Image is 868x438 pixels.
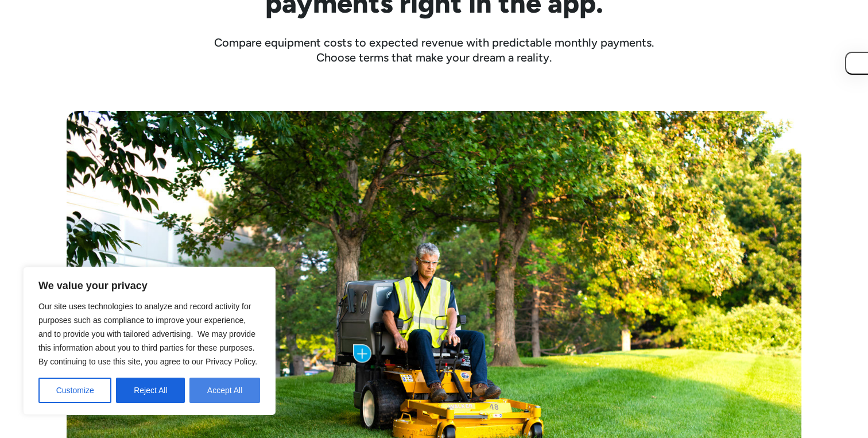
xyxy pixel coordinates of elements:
[38,302,257,366] span: Our site uses technologies to analyze and record activity for purposes such as compliance to impr...
[189,378,260,403] button: Accept All
[67,35,801,65] div: Compare equipment costs to expected revenue with predictable monthly payments. Choose terms that ...
[38,279,260,293] p: We value your privacy
[23,267,276,415] div: We value your privacy
[353,344,371,363] img: Plus icon with blue background
[116,378,185,403] button: Reject All
[38,378,111,403] button: Customize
